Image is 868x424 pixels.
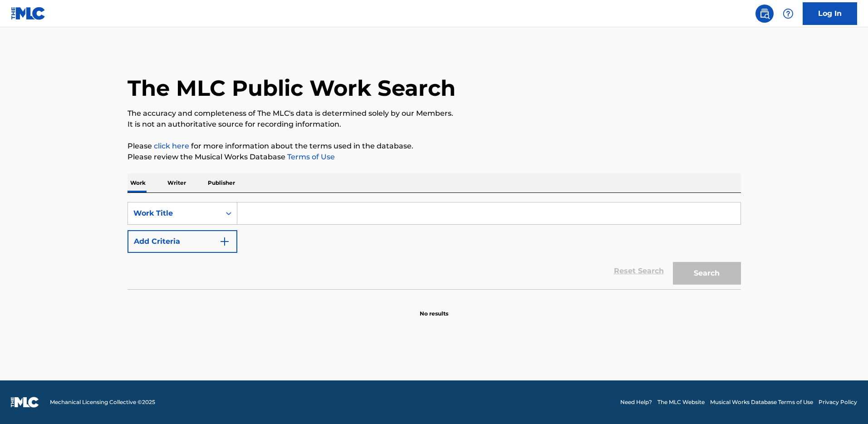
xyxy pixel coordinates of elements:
img: logo [11,397,39,408]
p: The accuracy and completeness of The MLC's data is determined solely by our Members. [128,108,741,119]
div: Help [779,5,797,23]
h1: The MLC Public Work Search [128,74,456,102]
button: Add Criteria [128,230,237,253]
img: search [759,8,770,19]
a: Privacy Policy [819,398,857,406]
form: Search Form [128,202,741,289]
p: No results [420,299,448,318]
a: Public Search [755,5,774,23]
span: Mechanical Licensing Collective © 2025 [50,398,155,406]
img: 9d2ae6d4665cec9f34b9.svg [219,236,230,247]
p: Please for more information about the terms used in the database. [128,141,741,152]
a: The MLC Website [657,398,705,406]
a: Need Help? [620,398,652,406]
div: Work Title [133,208,215,219]
a: Log In [803,2,857,25]
a: Musical Works Database Terms of Use [710,398,813,406]
p: Please review the Musical Works Database [128,152,741,163]
a: Terms of Use [285,153,335,161]
p: Publisher [205,173,238,192]
p: It is not an authoritative source for recording information. [128,119,741,130]
p: Work [128,173,148,192]
img: MLC Logo [11,7,46,20]
p: Writer [165,173,189,192]
a: click here [154,142,189,150]
img: help [783,8,794,19]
